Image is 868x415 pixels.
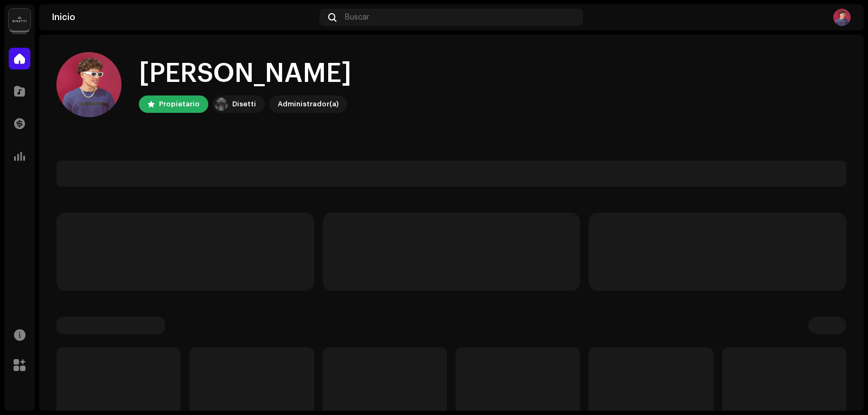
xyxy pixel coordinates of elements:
[345,13,369,22] span: Buscar
[232,98,256,111] div: Disetti
[139,56,352,91] div: [PERSON_NAME]
[9,9,30,30] img: 02a7c2d3-3c89-4098-b12f-2ff2945c95ee
[215,98,228,111] img: 02a7c2d3-3c89-4098-b12f-2ff2945c95ee
[833,9,851,26] img: 43643642-503d-43fb-a934-43d1973fe0cc
[52,13,315,22] div: Inicio
[159,98,200,111] div: Propietario
[56,52,122,117] img: 43643642-503d-43fb-a934-43d1973fe0cc
[278,98,339,111] div: Administrador(a)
